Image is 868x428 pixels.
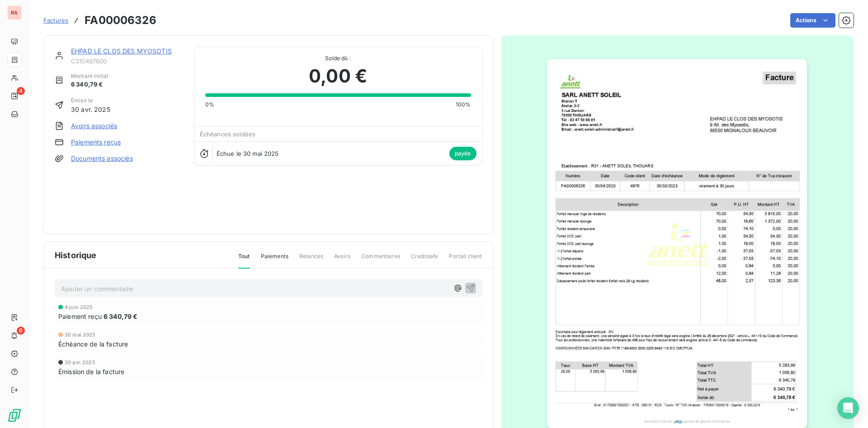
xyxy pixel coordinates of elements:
[238,252,250,269] span: Tout
[17,327,25,335] span: 6
[58,339,128,349] span: Échéance de la facture
[309,63,367,90] span: 0,00 €
[205,101,214,109] span: 0%
[205,54,471,63] span: Solde dû :
[71,105,110,114] span: 30 avr. 2025
[71,47,172,55] a: EHPAD LE CLOS DES MYOSOTIS
[43,16,68,25] a: Factures
[299,252,323,268] span: Relances
[837,397,859,419] div: Open Intercom Messenger
[55,249,97,261] span: Historique
[547,59,807,428] img: invoice_thumbnail
[200,130,256,138] span: Échéances soldées
[449,252,482,268] span: Portail client
[71,138,121,147] a: Paiements reçus
[71,58,183,65] span: C310497600
[217,150,279,157] span: Échue le 30 mai 2025
[43,17,68,24] span: Factures
[65,304,93,310] span: 4 juin 2025
[334,252,350,268] span: Avoirs
[58,367,124,376] span: Émission de la facture
[85,12,156,29] h3: FA00006326
[456,101,471,109] span: 100%
[58,312,102,321] span: Paiement reçu
[7,5,22,20] div: RA
[71,80,108,89] span: 6 340,79 €
[449,147,476,160] span: payée
[261,252,288,268] span: Paiements
[361,252,400,268] span: Commentaires
[65,332,96,337] span: 30 mai 2025
[104,312,138,321] span: 6 340,79 €
[71,121,117,130] a: Avoirs associés
[7,408,22,423] img: Logo LeanPay
[7,89,21,103] a: 4
[17,87,25,95] span: 4
[411,252,439,268] span: Creditsafe
[71,96,110,105] span: Émise le
[71,72,108,80] span: Montant initial
[65,360,95,365] span: 30 avr. 2025
[790,13,835,28] button: Actions
[71,154,133,163] a: Documents associés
